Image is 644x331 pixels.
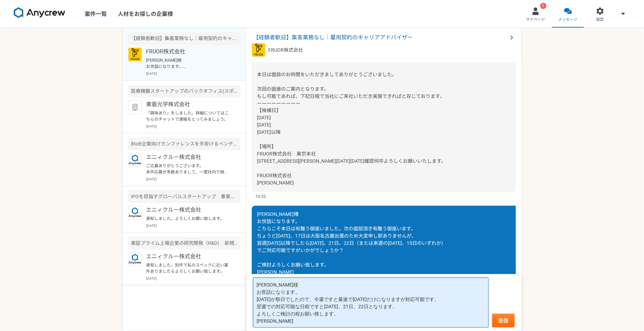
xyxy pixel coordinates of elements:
[253,33,508,42] span: 【経験者歓迎】集客業務なし｜雇用契約のキャリアアドバイザー
[257,212,446,275] span: [PERSON_NAME]様 お世話になります。 こちらこそ本日は有難う御座いました。次の面談頂き有難う御座います。 ちょうど[DATE]、17日は大阪名古屋出張のため大変申し訳ありませんが、 ...
[146,153,231,161] p: エニィクルー株式会社
[146,215,231,222] p: 承知しました。よろしくお願い致します。
[526,17,545,22] span: マイページ
[146,252,231,261] p: エニィクルー株式会社
[128,206,142,220] img: logo_text_blue_01.png
[146,57,231,70] p: [PERSON_NAME]様 お世話になります。 こちらこそ本日は有難う御座いました。次の面談頂き有難う御座います。 ちょうど[DATE]、17日は大阪名古屋出張のため大変申し訳ありませんが、 ...
[128,153,142,167] img: logo_text_blue_01.png
[559,17,578,22] span: メッセージ
[253,278,489,328] textarea: [PERSON_NAME]様 お世話になります。 [DATE]が祭日でしたので、今週ですと最速で[DATE]だけになりますが対応可能です。 翌週での対応可能な日程ですと[DATE]、21日、22...
[14,7,65,18] img: 8DqYSo04kwAAAAASUVORK5CYII=
[146,276,240,281] p: [DATE]
[146,163,231,175] p: ご応募ありがとうございます。 本件応募が多数ありまして、一度社内で検討してご紹介可能な際に改めてご連絡とさせていただければと思います。 よろしくお願いいたします。 尚、BtoBマーケ、コンテンツ...
[128,100,142,114] img: default_org_logo-42cde973f59100197ec2c8e796e4974ac8490bb5b08a0eb061ff975e4574aa76.png
[146,100,231,109] p: 東亜光学株式会社
[146,48,231,56] p: FRUOR株式会社
[128,85,240,98] div: 医療機器スタートアップのバックオフィス(スポット、週1から可)
[128,138,240,150] div: BtoB企業向けカンファレンスを手掛けるベンチャーでの新規事業開発責任者を募集
[128,190,240,203] div: IPOを目指すグローバルスタートアップ 事業責任者候補
[128,48,142,61] img: FRUOR%E3%83%AD%E3%82%B3%E3%82%99.png
[596,17,604,22] span: 設定
[492,314,515,328] button: 送信
[128,32,240,45] div: 【経験者歓迎】集客業務なし｜雇用契約のキャリアアドバイザー
[128,252,142,266] img: logo_text_blue_01.png
[268,47,303,54] p: FRUOR株式会社
[255,193,266,200] span: 16:32
[146,223,240,228] p: [DATE]
[146,262,231,274] p: 承知しました。別件で私のスペックに近い案件ありましたらよろしくお願い致します。
[257,57,446,186] span: FRUOR株式会社の[PERSON_NAME]です。 本日は面談のお時間をいただきましてありがとうございました。 次回の面接のご案内となります。 もし可能であれば、下記日程で当社にご来社いただき...
[146,206,231,214] p: エニィクルー株式会社
[146,124,240,129] p: [DATE]
[128,237,240,250] div: 東証プライム上場企業の研究開発（R&D） 新規事業開発
[146,110,231,122] p: 「興味あり」をしました。詳細についてはこちらのチャットで連絡をとってみましょう。
[146,71,240,76] p: [DATE]
[146,177,240,182] p: [DATE]
[540,3,547,9] div: !
[252,43,266,57] img: FRUOR%E3%83%AD%E3%82%B3%E3%82%99.png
